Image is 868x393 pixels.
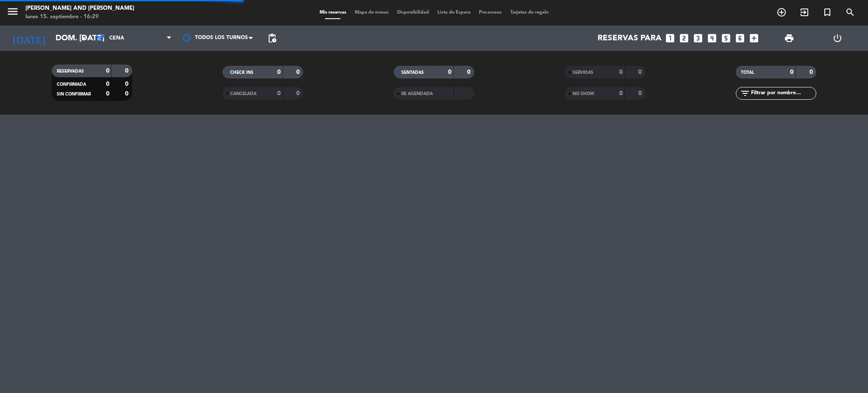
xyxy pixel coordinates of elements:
i: power_settings_new [832,33,843,43]
span: CANCELADA [230,92,256,96]
i: turned_in_not [822,7,832,17]
span: TOTAL [741,70,754,75]
strong: 0 [277,69,281,75]
i: looks_3 [693,33,704,44]
span: Tarjetas de regalo [506,10,553,15]
i: looks_two [679,33,690,44]
i: looks_one [665,33,676,44]
strong: 0 [638,69,643,75]
strong: 0 [125,81,130,87]
span: CONFIRMADA [57,82,86,87]
strong: 0 [125,91,130,97]
button: menu [6,5,19,21]
div: lunes 15. septiembre - 16:29 [25,13,134,21]
strong: 0 [125,68,130,74]
strong: 0 [448,69,451,75]
i: filter_list [740,88,750,98]
div: [PERSON_NAME] and [PERSON_NAME] [25,4,134,13]
strong: 0 [790,69,793,75]
span: RESERVADAS [57,69,84,73]
strong: 0 [106,81,109,87]
strong: 0 [619,69,623,75]
strong: 0 [296,69,301,75]
span: Lista de Espera [433,10,475,15]
i: arrow_drop_down [79,33,89,43]
i: [DATE] [6,29,51,48]
span: CHECK INS [230,70,253,75]
span: SERVIDAS [573,70,593,75]
strong: 0 [106,68,109,74]
i: looks_4 [707,33,718,44]
input: Filtrar por nombre... [750,89,816,98]
i: search [845,7,855,17]
span: Disponibilidad [393,10,433,15]
i: menu [6,5,19,18]
span: SIN CONFIRMAR [57,92,91,96]
span: print [784,33,794,43]
span: Pre-acceso [475,10,506,15]
i: exit_to_app [799,7,810,17]
strong: 0 [467,69,472,75]
strong: 0 [106,91,109,97]
strong: 0 [619,90,623,96]
strong: 0 [277,90,281,96]
i: looks_5 [721,33,732,44]
strong: 0 [296,90,301,96]
span: SENTADAS [401,70,424,75]
span: Reservas para [598,34,662,43]
span: Cena [109,35,124,41]
strong: 0 [810,69,815,75]
i: looks_6 [734,33,746,44]
span: Mapa de mesas [351,10,393,15]
span: RE AGENDADA [401,92,433,96]
strong: 0 [638,90,643,96]
span: Mis reservas [315,10,351,15]
span: pending_actions [267,33,277,43]
span: NO SHOW [573,92,594,96]
i: add_box [748,33,759,44]
i: add_circle_outline [776,7,787,17]
div: LOG OUT [813,25,862,51]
